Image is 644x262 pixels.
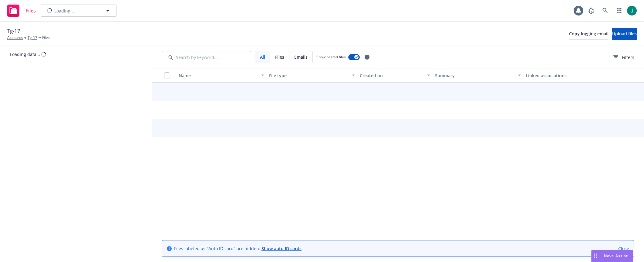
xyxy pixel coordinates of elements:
button: Filters [613,51,634,63]
input: Search by keyword... [162,51,251,63]
div: Linked associations [526,72,611,79]
div: Drag to move [592,250,599,262]
div: File type [269,72,348,79]
div: Name [179,72,258,79]
a: Tg-17 [28,35,37,40]
a: Close [618,245,629,252]
div: Created on [360,72,424,79]
img: photo [627,6,637,16]
button: Upload files [612,28,637,40]
span: Upload files [612,31,637,36]
span: All [260,54,265,60]
button: Loading... [41,5,116,17]
span: Nova Assist [604,253,628,258]
button: Summary [433,68,523,83]
span: Copy logging email [569,31,609,36]
a: Files [5,2,38,19]
a: Accounts [7,35,23,40]
input: Select all [164,72,170,78]
div: Loading data... [10,51,40,57]
button: File type [267,68,357,83]
button: Nova Assist [591,250,633,262]
span: Filters [622,54,634,60]
span: Files [42,35,50,40]
a: Show auto ID cards [261,246,302,251]
button: Linked associations [523,68,614,83]
span: Files [275,54,284,60]
span: Files labeled as "Auto ID card" are hidden. [174,245,302,252]
span: Show nested files [316,54,346,60]
div: Summary [435,72,514,79]
button: Created on [357,68,433,83]
span: Files [25,8,36,13]
a: Switch app [613,5,625,17]
span: Tg-17 [7,27,20,35]
a: Search [599,5,611,17]
span: Loading... [54,8,74,14]
button: Copy logging email [569,28,609,40]
button: Name [176,68,267,83]
span: Filters [613,54,634,60]
a: Report a Bug [585,5,597,17]
span: Emails [294,54,308,60]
